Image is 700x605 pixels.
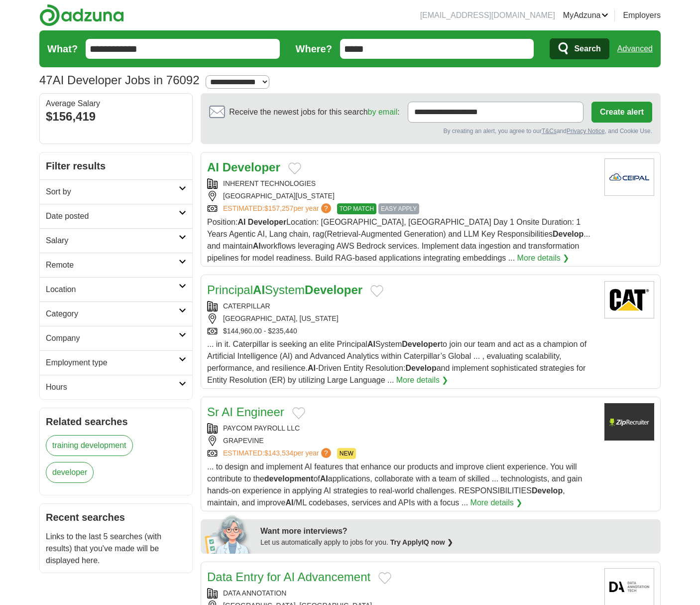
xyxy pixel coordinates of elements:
h2: Category [46,308,179,320]
strong: development [264,474,314,483]
span: TOP MATCH [337,203,376,214]
div: PAYCOM PAYROLL LLC [207,423,596,434]
h2: Location [46,284,179,296]
a: Privacy Notice [567,128,605,135]
div: Let us automatically apply to jobs for you. [260,537,655,548]
a: MyAdzuna [563,9,609,21]
p: Links to the last 5 searches (with results) that you've made will be displayed here. [46,531,186,567]
h2: Salary [46,235,179,247]
strong: AI [253,283,265,297]
a: ESTIMATED:$157,257per year? [223,203,333,214]
a: ESTIMATED:$143,534per year? [223,448,333,459]
label: What? [47,41,78,56]
button: Create alert [591,102,652,123]
strong: AI [367,340,375,348]
button: Search [550,38,609,59]
a: Employers [623,9,661,21]
button: Add to favorite jobs [288,162,301,174]
strong: Develop [532,486,563,495]
a: training development [46,435,133,456]
strong: AI [237,218,245,226]
h2: Date posted [46,210,179,222]
a: Category [40,302,192,326]
span: ? [321,448,331,458]
strong: AI [308,364,316,372]
a: by email [368,108,398,116]
a: Remote [40,253,192,277]
strong: AI [320,474,328,483]
button: Add to favorite jobs [292,407,305,419]
img: Adzuna logo [39,4,124,26]
div: DATA ANNOTATION [207,588,596,599]
a: Salary [40,228,192,253]
div: [GEOGRAPHIC_DATA], [US_STATE] [207,313,596,324]
button: Add to favorite jobs [370,285,383,297]
span: ... in it. Caterpillar is seeking an elite Principal System to join our team and act as a champio... [207,340,586,384]
a: More details ❯ [517,252,570,264]
div: [GEOGRAPHIC_DATA][US_STATE] [207,191,596,201]
a: Advanced [617,39,653,59]
strong: AI [285,498,293,507]
a: PrincipalAISystemDeveloper [207,283,362,297]
div: $144,960.00 - $235,440 [207,326,596,336]
span: ... to design and implement AI features that enhance our products and improve client experience. ... [207,462,582,507]
h2: Remote [46,259,179,271]
h1: AI Developer Jobs in 76092 [39,73,200,87]
a: CATERPILLAR [223,302,270,310]
strong: Developer [223,160,280,174]
span: EASY APPLY [378,203,419,214]
strong: AI [207,160,219,174]
span: Search [574,39,600,59]
h2: Employment type [46,357,179,369]
strong: Develop [553,230,583,238]
div: Average Salary [46,100,186,108]
span: ? [321,203,331,213]
a: Location [40,277,192,302]
h2: Filter results [40,152,192,179]
div: INHERENT TECHNOLOGIES [207,178,596,189]
h2: Company [46,332,179,344]
a: Date posted [40,204,192,228]
h2: Sort by [46,186,179,198]
a: T&Cs [542,128,557,135]
strong: Develop [405,364,436,372]
strong: AI [253,242,261,250]
span: $143,534 [264,449,293,457]
img: Company logo [604,158,654,196]
span: NEW [337,448,356,459]
a: Hours [40,375,192,399]
span: Receive the newest jobs for this search : [229,106,399,118]
div: Want more interviews? [260,525,655,537]
a: More details ❯ [470,497,523,509]
div: $156,419 [46,108,186,126]
span: 47 [39,71,53,89]
h2: Related searches [46,414,186,429]
span: $157,257 [264,204,293,212]
a: Employment type [40,350,192,375]
li: [EMAIL_ADDRESS][DOMAIN_NAME] [420,9,555,21]
img: Caterpillar logo [604,281,654,318]
a: AI Developer [207,160,280,174]
img: Company logo [604,403,654,441]
button: Add to favorite jobs [378,572,391,584]
div: GRAPEVINE [207,436,596,446]
span: Position: Location: [GEOGRAPHIC_DATA], [GEOGRAPHIC_DATA] Day 1 Onsite Duration: 1 Years Agentic A... [207,218,590,262]
a: Company [40,326,192,350]
a: More details ❯ [396,374,449,386]
strong: Developer [402,340,440,348]
a: developer [46,462,94,483]
h2: Recent searches [46,510,186,525]
a: Sr AI Engineer [207,405,284,419]
strong: Developer [305,283,362,297]
h2: Hours [46,381,179,393]
div: By creating an alert, you agree to our and , and Cookie Use. [209,127,652,136]
a: Data Entry for AI Advancement [207,570,370,584]
a: Sort by [40,179,192,204]
strong: Developer [248,218,286,226]
img: apply-iq-scientist.png [205,514,253,554]
a: Try ApplyIQ now ❯ [390,538,453,546]
label: Where? [296,41,332,56]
